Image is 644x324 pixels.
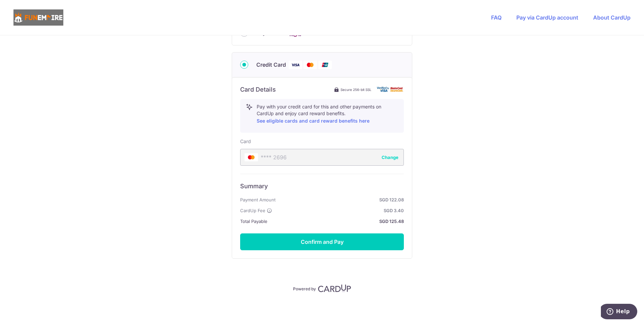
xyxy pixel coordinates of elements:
[303,61,317,69] img: Mastercard
[601,304,637,321] iframe: Opens a widget where you can find more information
[240,61,404,69] div: Credit Card Visa Mastercard Union Pay
[341,87,372,92] span: Secure 256-bit SSL
[491,14,502,21] a: FAQ
[257,118,369,124] a: See eligible cards and card reward benefits here
[240,138,251,145] label: Card
[270,217,404,225] strong: SGD 125.48
[289,61,302,69] img: Visa
[257,103,398,125] p: Pay with your credit card for this and other payments on CardUp and enjoy card reward benefits.
[240,86,276,94] h6: Card Details
[278,196,404,204] strong: SGD 122.08
[240,217,267,225] span: Total Payable
[318,284,351,292] img: CardUp
[318,61,332,69] img: Union Pay
[377,87,404,92] img: card secure
[240,206,265,215] span: CardUp Fee
[240,196,276,204] span: Payment Amount
[275,206,404,215] strong: SGD 3.40
[516,14,578,21] a: Pay via CardUp account
[256,61,286,69] span: Credit Card
[593,14,631,21] a: About CardUp
[240,182,404,190] h6: Summary
[382,154,398,161] button: Change
[293,285,316,292] p: Powered by
[240,233,404,250] button: Confirm and Pay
